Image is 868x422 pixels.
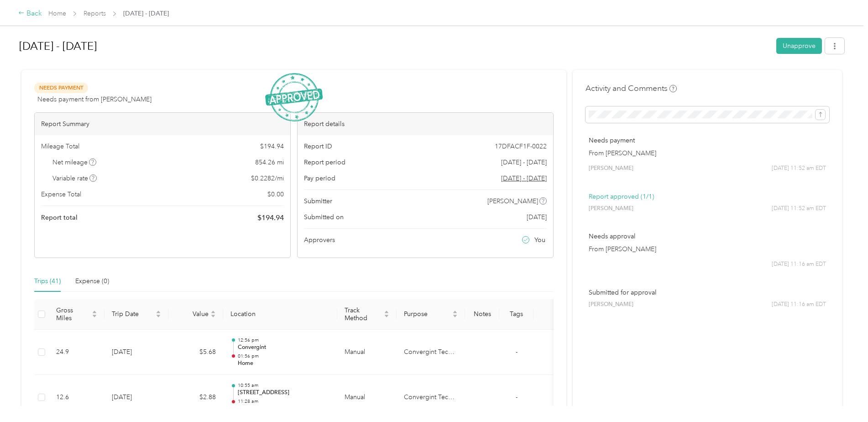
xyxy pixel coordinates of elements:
td: $5.68 [168,330,223,375]
span: Go to pay period [501,174,547,183]
span: caret-down [384,313,389,319]
p: From [PERSON_NAME] [589,148,826,158]
span: Net mileage [52,158,97,167]
span: 854.26 mi [255,158,284,167]
span: Submitter [304,196,332,206]
h1: Sep 1 - 30, 2025 [19,35,770,57]
span: [DATE] 11:16 am EDT [772,301,826,309]
div: Back [18,8,42,19]
span: [DATE] - [DATE] [123,9,169,18]
div: Expense (0) [75,276,109,286]
span: Report total [41,213,78,222]
span: Trip Date [112,310,154,318]
span: Needs Payment [34,83,88,93]
span: [PERSON_NAME] [589,301,633,309]
p: Submitted for approval [589,288,826,297]
span: $ 0.2282 / mi [251,174,284,183]
span: [DATE] [527,212,547,222]
p: 11:28 am [238,398,330,405]
span: caret-down [156,313,161,319]
td: 24.9 [49,330,105,375]
th: Location [223,299,337,330]
span: Gross Miles [56,306,90,322]
td: Convergint Technologies [397,375,465,421]
span: Purpose [404,310,450,318]
th: Purpose [397,299,465,330]
th: Trip Date [105,299,168,330]
span: $ 0.00 [267,190,284,199]
span: [DATE] 11:16 am EDT [772,260,826,269]
button: Unapprove [776,38,822,54]
span: [PERSON_NAME] [487,196,538,206]
span: Value [176,310,209,318]
p: Home [238,359,330,368]
p: Report approved (1/1) [589,192,826,201]
td: 12.6 [49,375,105,421]
span: Needs payment from [PERSON_NAME] [37,95,152,104]
span: caret-down [452,313,458,319]
span: Approvers [304,235,335,245]
td: Convergint Technologies [397,330,465,375]
span: caret-down [210,313,216,319]
p: 12:56 pm [238,337,330,343]
span: - [516,348,518,356]
span: $ 194.94 [257,212,284,223]
p: From [PERSON_NAME] [589,244,826,254]
th: Tags [499,299,533,330]
td: [DATE] [105,375,168,421]
span: [PERSON_NAME] [589,164,633,173]
img: ApprovedStamp [265,73,323,122]
h4: Activity and Comments [586,83,677,94]
div: Report Summary [35,113,290,135]
span: caret-up [92,309,97,315]
span: caret-up [384,309,389,315]
p: 01:56 pm [238,353,330,359]
p: [STREET_ADDRESS] [238,389,330,397]
span: 17DFACF1F-0022 [495,142,547,151]
span: caret-down [92,313,97,319]
span: Report period [304,158,345,167]
span: Pay period [304,174,335,183]
span: Expense Total [41,190,81,199]
p: Needs payment [589,136,826,145]
span: [DATE] 11:52 am EDT [772,164,826,173]
a: Reports [84,10,106,17]
span: caret-up [156,309,161,315]
span: [DATE] - [DATE] [501,158,547,167]
div: Trips (41) [34,276,61,286]
span: [PERSON_NAME] [589,205,633,213]
p: Convergint [238,405,330,413]
span: Submitted on [304,212,344,222]
span: caret-up [210,309,216,315]
th: Value [168,299,223,330]
td: $2.88 [168,375,223,421]
span: [DATE] 11:52 am EDT [772,205,826,213]
a: Home [48,10,66,17]
p: Needs approval [589,232,826,241]
p: Convergint [238,343,330,352]
iframe: Everlance-gr Chat Button Frame [817,371,868,422]
span: - [516,393,518,401]
span: Variable rate [52,174,97,183]
td: Manual [337,330,397,375]
div: Report details [298,113,553,135]
span: $ 194.94 [260,142,284,151]
th: Gross Miles [49,299,105,330]
th: Track Method [337,299,397,330]
span: Report ID [304,142,332,151]
p: 10:55 am [238,382,330,389]
span: Track Method [345,306,382,322]
td: [DATE] [105,330,168,375]
span: caret-up [452,309,458,315]
td: Manual [337,375,397,421]
span: Mileage Total [41,142,79,151]
th: Notes [465,299,499,330]
span: You [534,235,545,245]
